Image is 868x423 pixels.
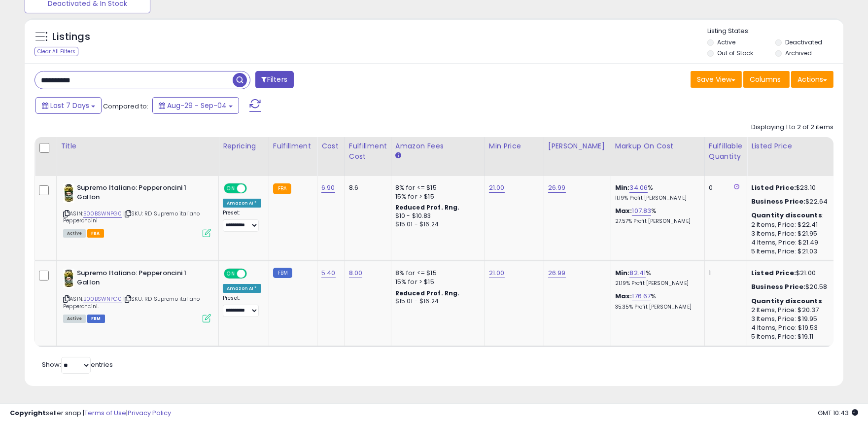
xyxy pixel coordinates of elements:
[273,268,292,278] small: FBM
[223,210,261,232] div: Preset:
[751,247,833,256] div: 5 Items, Price: $21.03
[10,409,171,418] div: seller snap | |
[615,141,700,151] div: Markup on Cost
[751,268,796,278] b: Listed Price:
[63,183,211,236] div: ASIN:
[743,71,790,88] button: Columns
[615,183,630,192] b: Min:
[751,183,796,192] b: Listed Price:
[785,38,822,46] label: Deactivated
[751,323,833,332] div: 4 Items, Price: $19.53
[751,197,833,206] div: $22.64
[751,211,833,220] div: :
[395,269,477,278] div: 8% for <= $15
[615,218,697,225] p: 27.57% Profit [PERSON_NAME]
[63,269,74,288] img: 51UinZ2nLOL._SL40_.jpg
[709,183,739,192] div: 0
[751,238,833,247] div: 4 Items, Price: $21.49
[751,229,833,238] div: 3 Items, Price: $21.95
[615,269,697,287] div: %
[50,101,89,110] span: Last 7 Days
[791,71,833,88] button: Actions
[751,220,833,229] div: 2 Items, Price: $22.41
[615,304,697,311] p: 35.35% Profit [PERSON_NAME]
[35,47,78,56] div: Clear All Filters
[63,295,200,310] span: | SKU: RD Supremo italiano Pepperoncini.
[751,282,833,291] div: $20.58
[63,229,86,238] span: All listings currently available for purchase on Amazon
[152,97,239,114] button: Aug-29 - Sep-04
[83,210,122,218] a: B00BSWNPG0
[349,183,383,192] div: 8.6
[321,141,341,151] div: Cost
[395,220,477,229] div: $15.01 - $16.24
[615,292,697,310] div: %
[84,408,126,418] a: Terms of Use
[223,284,261,293] div: Amazon AI *
[818,408,858,418] span: 2025-09-12 10:43 GMT
[395,203,460,211] b: Reduced Prof. Rng.
[709,141,743,162] div: Fulfillable Quantity
[615,183,697,202] div: %
[751,211,822,220] b: Quantity discounts
[321,183,335,193] a: 6.90
[717,49,753,57] label: Out of Stock
[751,297,833,306] div: :
[751,269,833,278] div: $21.00
[632,206,651,216] a: 107.83
[225,184,237,193] span: ON
[717,38,735,46] label: Active
[10,408,46,418] strong: Copyright
[615,291,632,301] b: Max:
[632,291,651,301] a: 176.67
[225,270,237,278] span: ON
[709,269,739,278] div: 1
[751,141,836,151] div: Listed Price
[273,183,291,194] small: FBA
[395,289,460,297] b: Reduced Prof. Rng.
[321,268,336,278] a: 5.40
[751,332,833,341] div: 5 Items, Price: $19.11
[61,141,214,151] div: Title
[611,137,704,176] th: The percentage added to the cost of goods (COGS) that forms the calculator for Min & Max prices.
[52,30,90,44] h5: Listings
[691,71,742,88] button: Save View
[77,269,197,289] b: Supremo Italiano: Pepperoncini 1 Gallon
[87,315,105,323] span: FBM
[489,268,505,278] a: 21.00
[548,141,607,151] div: [PERSON_NAME]
[83,295,122,303] a: B00BSWNPG0
[395,278,477,286] div: 15% for > $15
[751,296,822,306] b: Quantity discounts
[615,280,697,287] p: 21.19% Profit [PERSON_NAME]
[615,195,697,202] p: 11.19% Profit [PERSON_NAME]
[615,268,630,278] b: Min:
[77,183,197,204] b: Supremo Italiano: Pepperoncini 1 Gallon
[35,97,102,114] button: Last 7 Days
[395,141,481,151] div: Amazon Fees
[707,27,843,36] p: Listing States:
[395,212,477,220] div: $10 - $10.83
[167,101,227,110] span: Aug-29 - Sep-04
[349,268,363,278] a: 8.00
[245,184,261,193] span: OFF
[751,282,805,291] b: Business Price:
[751,197,805,206] b: Business Price:
[223,141,265,151] div: Repricing
[87,229,104,238] span: FBA
[63,315,86,323] span: All listings currently available for purchase on Amazon
[395,151,401,160] small: Amazon Fees.
[751,183,833,192] div: $23.10
[63,269,211,321] div: ASIN:
[751,306,833,315] div: 2 Items, Price: $20.37
[63,210,200,224] span: | SKU: RD Supremo italiano Pepperoncini
[223,199,261,208] div: Amazon AI *
[349,141,387,162] div: Fulfillment Cost
[245,270,261,278] span: OFF
[750,74,781,84] span: Columns
[395,183,477,192] div: 8% for <= $15
[128,408,171,418] a: Privacy Policy
[548,268,566,278] a: 26.99
[615,206,632,215] b: Max:
[273,141,313,151] div: Fulfillment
